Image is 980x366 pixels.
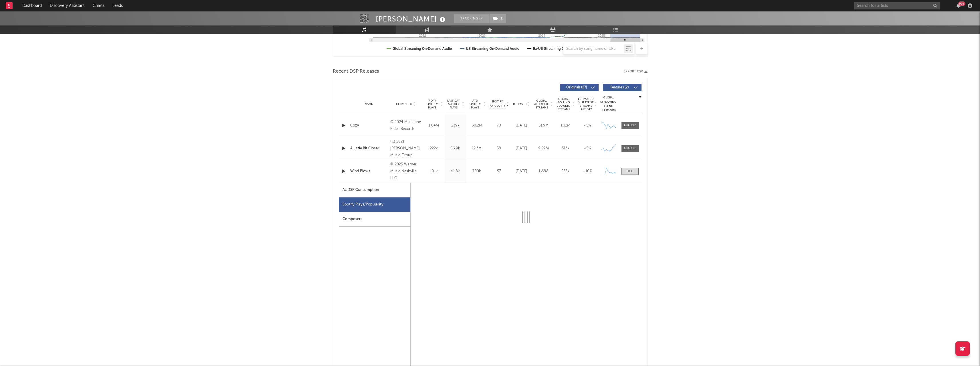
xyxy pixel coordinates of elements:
[425,146,443,151] div: 222k
[489,123,509,128] div: 70
[390,119,421,132] div: © 2024 Mustache Rides Records
[578,97,594,111] span: Estimated % Playlist Streams Last Day
[513,102,526,106] span: Released
[339,183,410,197] div: All DSP Consumption
[446,169,465,174] div: 41.8k
[342,187,379,193] div: All DSP Consumption
[350,169,388,174] a: Wind Blows
[350,123,388,128] a: Cozy
[396,102,413,106] span: Copyright
[468,146,486,151] div: 12.3M
[490,14,506,23] button: (1)
[512,123,531,128] div: [DATE]
[490,14,506,23] span: ( 1 )
[489,100,506,108] span: Spotify Popularity
[489,169,509,174] div: 57
[350,102,388,106] div: Name
[563,47,624,51] input: Search by song name or URL
[454,14,490,23] button: Tracking
[446,146,465,151] div: 66.9k
[339,212,410,227] div: Composers
[425,123,443,128] div: 1.04M
[390,138,421,159] div: (C) 2021 [PERSON_NAME] Music Group
[333,68,379,75] span: Recent DSP Releases
[578,169,597,174] div: ~ 10 %
[425,169,443,174] div: 191k
[468,169,486,174] div: 700k
[489,146,509,151] div: 58
[957,3,961,8] button: 99+
[512,169,531,174] div: [DATE]
[350,146,388,151] a: A Little Bit Closer
[556,169,575,174] div: 255k
[390,161,421,182] div: © 2025 Warner Music Nashville LLC
[512,146,531,151] div: [DATE]
[339,197,410,212] div: Spotify Plays/Popularity
[600,96,617,113] div: Global Streaming Trend (Last 60D)
[534,99,550,109] span: Global ATD Audio Streams
[468,123,486,128] div: 60.2M
[376,14,447,24] div: [PERSON_NAME]
[624,70,648,73] button: Export CSV
[603,84,642,91] button: Features(2)
[854,2,940,9] input: Search for artists
[564,86,590,89] span: Originals ( 27 )
[534,146,553,151] div: 9.29M
[556,97,572,111] span: Global Rolling 7D Audio Streams
[534,123,553,128] div: 51.9M
[578,123,597,128] div: <5%
[425,99,440,109] span: 7 Day Spotify Plays
[446,99,461,109] span: Last Day Spotify Plays
[578,146,597,151] div: <5%
[607,86,633,89] span: Features ( 2 )
[556,123,575,128] div: 1.32M
[556,146,575,151] div: 313k
[958,1,965,6] div: 99 +
[446,123,465,128] div: 239k
[534,169,553,174] div: 1.22M
[560,84,599,91] button: Originals(27)
[468,99,483,109] span: ATD Spotify Plays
